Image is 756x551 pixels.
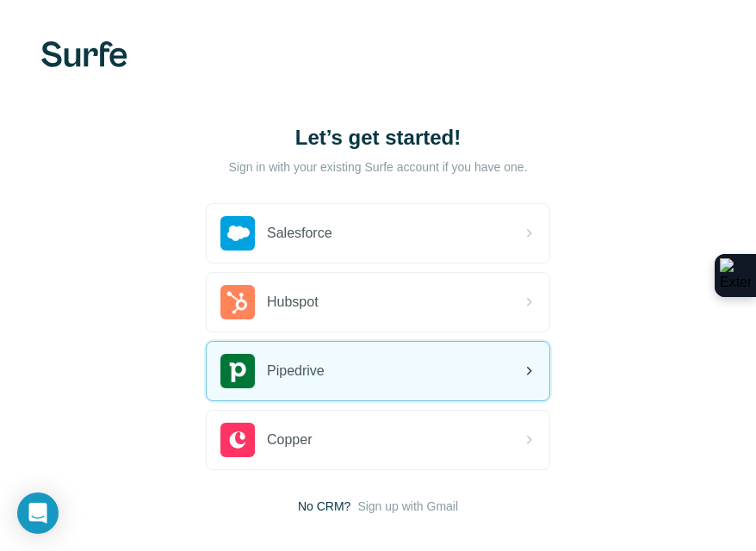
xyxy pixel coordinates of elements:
span: Copper [267,430,312,450]
img: pipedrive's logo [220,354,255,388]
img: salesforce's logo [220,216,255,251]
div: Open Intercom Messenger [17,492,59,534]
button: Sign up with Gmail [357,498,458,515]
p: Sign in with your existing Surfe account if you have one. [228,158,527,176]
img: Surfe's logo [41,41,127,67]
span: Salesforce [267,223,332,244]
img: copper's logo [220,423,255,457]
span: No CRM? [298,498,350,515]
img: hubspot's logo [220,285,255,319]
span: Hubspot [267,292,319,313]
h1: Let’s get started! [206,124,550,152]
img: Extension Icon [720,258,751,293]
span: Pipedrive [267,361,325,381]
